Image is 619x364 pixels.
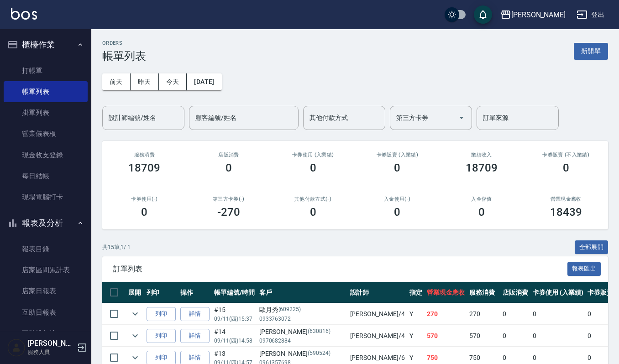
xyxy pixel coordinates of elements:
button: 全部展開 [575,240,609,255]
h2: 卡券販賣 (不入業績) [535,152,597,158]
td: 270 [467,303,500,325]
h2: 店販消費 [198,152,260,158]
p: 服務人員 [28,348,74,356]
th: 營業現金應收 [425,282,467,303]
h2: 第三方卡券(-) [198,196,260,202]
a: 現場電腦打卡 [4,187,88,208]
span: 訂單列表 [113,265,567,274]
h3: -270 [217,206,240,218]
h3: 0 [563,161,569,174]
h2: 卡券使用(-) [113,196,176,202]
td: 570 [425,325,467,347]
h3: 0 [226,161,232,174]
h3: 18439 [550,206,582,218]
button: 列印 [147,329,176,343]
h2: ORDERS [102,40,146,46]
th: 客戶 [257,282,348,303]
p: 09/11 (四) 15:37 [214,315,255,323]
th: 指定 [407,282,425,303]
button: 登出 [573,6,608,23]
h2: 其他付款方式(-) [282,196,344,202]
h3: 0 [141,206,147,218]
h2: 入金使用(-) [366,196,429,202]
a: 詳情 [180,307,210,321]
h3: 0 [310,206,316,218]
button: 昨天 [131,73,159,90]
a: 報表匯出 [567,264,601,273]
button: save [474,5,492,24]
td: 270 [425,303,467,325]
th: 服務消費 [467,282,500,303]
td: 0 [530,325,586,347]
button: 今天 [159,73,187,90]
h2: 卡券販賣 (入業績) [366,152,429,158]
h3: 0 [478,206,485,218]
a: 現金收支登錄 [4,145,88,166]
button: 櫃檯作業 [4,33,88,57]
div: 歐月秀 [259,305,346,315]
th: 設計師 [348,282,407,303]
h3: 18709 [466,161,498,174]
td: 0 [500,325,530,347]
button: 報表匯出 [567,262,601,276]
div: [PERSON_NAME] [259,349,346,359]
p: 0933763072 [259,315,346,323]
p: (630816) [308,327,330,337]
p: 共 15 筆, 1 / 1 [102,243,131,251]
a: 帳單列表 [4,81,88,102]
a: 新開單 [574,47,608,55]
a: 掛單列表 [4,102,88,123]
button: expand row [128,329,142,343]
a: 互助排行榜 [4,323,88,344]
button: 前天 [102,73,131,90]
p: (590524) [308,349,330,359]
h5: [PERSON_NAME] [28,339,74,348]
td: #14 [212,325,257,347]
th: 列印 [144,282,178,303]
a: 打帳單 [4,60,88,81]
button: Open [454,110,469,125]
th: 店販消費 [500,282,530,303]
a: 每日結帳 [4,166,88,187]
p: 09/11 (四) 14:58 [214,337,255,345]
h3: 服務消費 [113,152,176,158]
td: [PERSON_NAME] /4 [348,325,407,347]
th: 卡券使用 (入業績) [530,282,586,303]
td: #15 [212,303,257,325]
a: 互助日報表 [4,302,88,323]
h3: 0 [310,161,316,174]
button: 列印 [147,307,176,321]
h2: 業績收入 [451,152,513,158]
img: Logo [11,8,37,20]
td: [PERSON_NAME] /4 [348,303,407,325]
img: Person [7,338,26,357]
button: 新開單 [574,43,608,60]
td: Y [407,303,425,325]
button: expand row [128,307,142,321]
td: Y [407,325,425,347]
td: 0 [500,303,530,325]
button: 報表及分析 [4,211,88,235]
a: 店家日報表 [4,281,88,302]
h2: 入金儲值 [451,196,513,202]
th: 操作 [178,282,212,303]
a: 店家區間累計表 [4,260,88,281]
a: 詳情 [180,329,210,343]
h3: 18709 [128,161,160,174]
th: 帳單編號/時間 [212,282,257,303]
div: [PERSON_NAME] [511,9,566,21]
h3: 帳單列表 [102,50,146,62]
a: 營業儀表板 [4,123,88,144]
div: [PERSON_NAME] [259,327,346,337]
td: 0 [530,303,586,325]
a: 報表目錄 [4,239,88,260]
button: [DATE] [187,73,221,90]
h3: 0 [394,206,400,218]
p: 0970682884 [259,337,346,345]
th: 展開 [126,282,144,303]
td: 570 [467,325,500,347]
button: [PERSON_NAME] [497,5,569,24]
h3: 0 [394,161,400,174]
p: (609225) [278,305,301,315]
h2: 卡券使用 (入業績) [282,152,344,158]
